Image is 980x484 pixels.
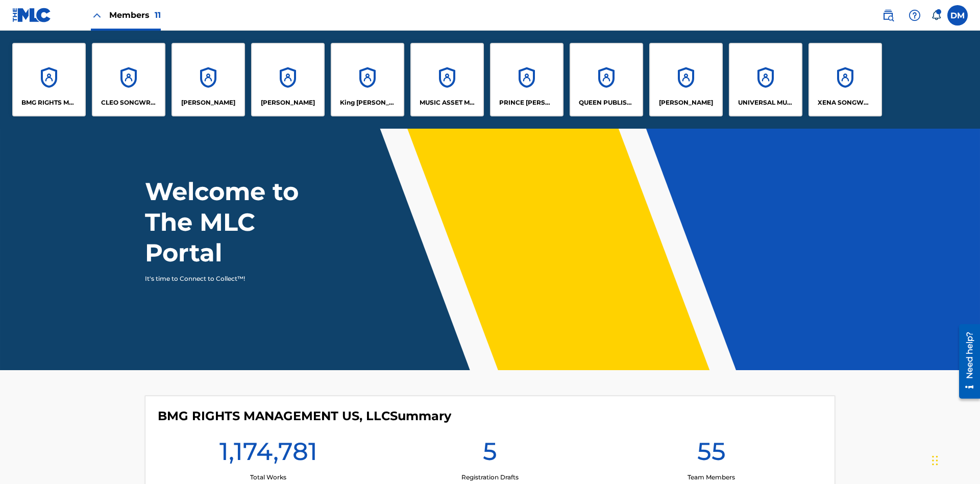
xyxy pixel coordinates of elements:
img: search [882,9,894,21]
div: Notifications [931,10,941,20]
p: UNIVERSAL MUSIC PUB GROUP [738,98,794,107]
span: 11 [155,10,161,20]
p: Total Works [250,473,286,482]
p: Registration Drafts [461,473,519,482]
p: It's time to Connect to Collect™! [145,274,322,283]
a: AccountsCLEO SONGWRITER [92,43,165,116]
iframe: Resource Center [951,320,980,404]
a: AccountsPRINCE [PERSON_NAME] [490,43,563,116]
a: Accounts[PERSON_NAME] [649,43,723,116]
p: ELVIS COSTELLO [181,98,235,107]
img: Close [91,9,103,21]
img: help [909,9,921,21]
h1: 5 [483,436,497,473]
a: AccountsQUEEN PUBLISHA [570,43,643,116]
p: PRINCE MCTESTERSON [499,98,555,107]
p: King McTesterson [340,98,396,107]
span: Members [109,9,161,21]
h1: 55 [697,436,726,473]
p: BMG RIGHTS MANAGEMENT US, LLC [21,98,77,107]
img: MLC Logo [12,8,52,22]
h1: 1,174,781 [219,436,317,473]
p: XENA SONGWRITER [818,98,873,107]
div: User Menu [947,5,968,26]
p: CLEO SONGWRITER [101,98,157,107]
a: Accounts[PERSON_NAME] [171,43,245,116]
p: MUSIC ASSET MANAGEMENT (MAM) [420,98,475,107]
a: AccountsUNIVERSAL MUSIC PUB GROUP [729,43,802,116]
a: AccountsMUSIC ASSET MANAGEMENT (MAM) [410,43,484,116]
h4: BMG RIGHTS MANAGEMENT US, LLC [158,408,451,424]
p: QUEEN PUBLISHA [579,98,634,107]
a: AccountsBMG RIGHTS MANAGEMENT US, LLC [12,43,86,116]
div: Drag [932,445,938,476]
iframe: Chat Widget [929,435,980,484]
div: Help [904,5,925,26]
p: Team Members [688,473,735,482]
h1: Welcome to The MLC Portal [145,176,336,268]
a: AccountsKing [PERSON_NAME] [331,43,404,116]
a: AccountsXENA SONGWRITER [808,43,882,116]
a: Public Search [878,5,898,26]
p: EYAMA MCSINGER [261,98,315,107]
a: Accounts[PERSON_NAME] [251,43,325,116]
p: RONALD MCTESTERSON [659,98,713,107]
